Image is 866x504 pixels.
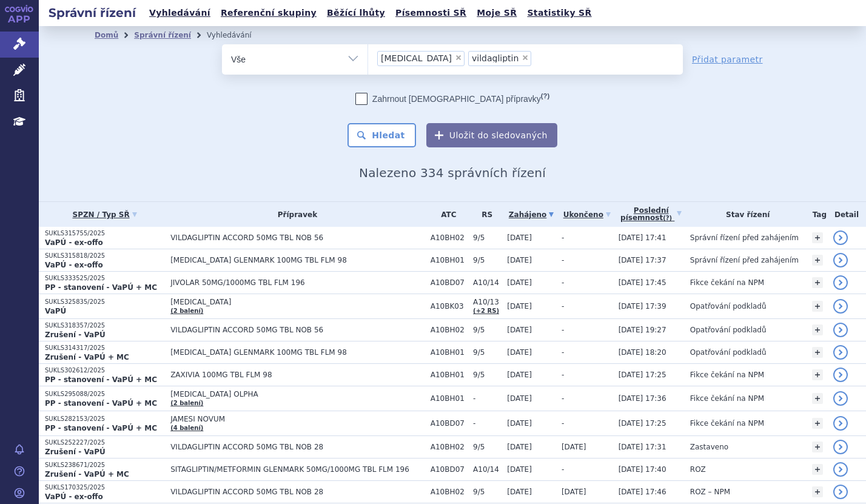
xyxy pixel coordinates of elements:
strong: Zrušení - VaPÚ + MC [45,470,129,479]
a: + [812,464,823,475]
h2: Správní řízení [39,4,146,21]
span: [DATE] [507,278,532,287]
a: + [812,277,823,288]
span: [DATE] [507,394,532,403]
a: Statistiky SŘ [523,5,595,21]
span: - [473,394,501,403]
th: RS [467,202,501,227]
span: A10BD07 [431,278,467,287]
abbr: (?) [663,215,672,222]
span: [DATE] 17:36 [619,394,666,403]
strong: VaPÚ - ex-offo [45,261,103,269]
span: - [562,394,564,403]
li: Vyhledávání [207,26,267,44]
span: - [562,256,564,264]
a: Moje SŘ [473,5,520,21]
p: SUKLS333525/2025 [45,274,164,283]
span: Nalezeno 334 správních řízení [359,166,546,180]
span: Opatřování podkladů [690,302,767,311]
a: SPZN / Typ SŘ [45,206,164,223]
span: [DATE] 17:41 [619,234,666,242]
span: 9/5 [473,443,501,451]
span: Správní řízení před zahájením [690,234,799,242]
span: - [562,326,564,334]
span: [DATE] [507,443,532,451]
p: SUKLS170325/2025 [45,483,164,492]
span: Opatřování podkladů [690,348,767,357]
p: SUKLS252227/2025 [45,438,164,447]
span: [DATE] [507,326,532,334]
span: [MEDICAL_DATA] GLENMARK 100MG TBL FLM 98 [170,256,425,264]
span: ZAXIVIA 100MG TBL FLM 98 [170,371,425,379]
a: detail [833,462,848,477]
span: JAMESI NOVUM [170,415,425,423]
span: Fikce čekání na NPM [690,394,764,403]
p: SUKLS282153/2025 [45,415,164,423]
p: SUKLS325835/2025 [45,298,164,306]
strong: VaPÚ [45,307,66,315]
span: A10BH02 [431,326,467,334]
span: [DATE] [507,348,532,357]
span: Správní řízení před zahájením [690,256,799,264]
a: Běžící lhůty [323,5,389,21]
a: Přidat parametr [692,53,763,66]
a: Ukončeno [562,206,613,223]
span: 9/5 [473,488,501,496]
th: Tag [806,202,827,227]
span: VILDAGLIPTIN ACCORD 50MG TBL NOB 56 [170,234,425,242]
span: [DATE] [562,488,586,496]
span: VILDAGLIPTIN ACCORD 50MG TBL NOB 56 [170,326,425,334]
span: [DATE] 17:45 [619,278,666,287]
span: [MEDICAL_DATA] OLPHA [170,390,425,398]
span: Fikce čekání na NPM [690,278,764,287]
a: Zahájeno [507,206,556,223]
span: × [455,54,462,61]
span: 9/5 [473,234,501,242]
span: [DATE] 17:40 [619,465,666,474]
span: A10BH02 [431,443,467,451]
span: [DATE] 17:46 [619,488,666,496]
span: A10/13 [473,298,501,306]
strong: Zrušení - VaPÚ + MC [45,353,129,361]
strong: Zrušení - VaPÚ [45,331,106,339]
span: A10BH01 [431,371,467,379]
span: 9/5 [473,256,501,264]
p: SUKLS314317/2025 [45,344,164,352]
span: A10BH02 [431,488,467,496]
span: A10/14 [473,465,501,474]
span: Zastaveno [690,443,728,451]
a: (2 balení) [170,307,203,314]
span: Fikce čekání na NPM [690,371,764,379]
button: Uložit do sledovaných [426,123,557,147]
a: detail [833,275,848,290]
span: ROZ – NPM [690,488,730,496]
a: + [812,442,823,452]
a: (+2 RS) [473,307,499,314]
span: - [562,465,564,474]
span: A10BH01 [431,348,467,357]
a: detail [833,230,848,245]
span: A10BD07 [431,419,467,428]
span: JIVOLAR 50MG/1000MG TBL FLM 196 [170,278,425,287]
span: [DATE] 18:20 [619,348,666,357]
span: [DATE] [507,302,532,311]
a: + [812,369,823,380]
span: A10BH01 [431,256,467,264]
span: vildagliptin [472,54,519,62]
th: Detail [827,202,866,227]
th: ATC [425,202,467,227]
span: [DATE] [507,256,532,264]
th: Přípravek [164,202,425,227]
a: detail [833,368,848,382]
a: Správní řízení [134,31,191,39]
span: 9/5 [473,348,501,357]
a: Vyhledávání [146,5,214,21]
span: [DATE] 17:25 [619,371,666,379]
strong: PP - stanovení - VaPÚ + MC [45,424,157,432]
span: ROZ [690,465,706,474]
span: - [473,419,501,428]
label: Zahrnout [DEMOGRAPHIC_DATA] přípravky [355,93,549,105]
a: + [812,255,823,266]
a: detail [833,253,848,267]
span: [DATE] [507,371,532,379]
